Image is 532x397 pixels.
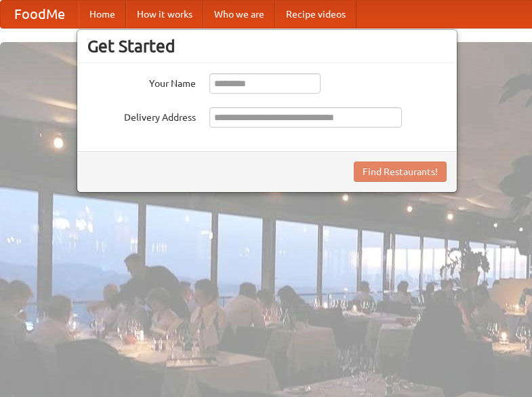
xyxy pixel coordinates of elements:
[87,73,196,90] label: Your Name
[275,1,356,28] a: Recipe videos
[87,36,447,56] h3: Get Started
[203,1,275,28] a: Who we are
[126,1,203,28] a: How it works
[354,162,447,182] button: Find Restaurants!
[1,1,79,28] a: FoodMe
[87,107,196,124] label: Delivery Address
[79,1,126,28] a: Home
